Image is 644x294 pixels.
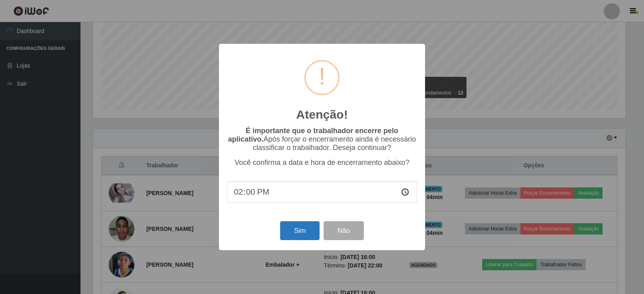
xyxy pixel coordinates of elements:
[227,158,417,167] p: Você confirma a data e hora de encerramento abaixo?
[324,221,363,240] button: Não
[296,107,348,122] h2: Atenção!
[227,127,417,152] p: Após forçar o encerramento ainda é necessário classificar o trabalhador. Deseja continuar?
[228,127,398,143] b: É importante que o trabalhador encerre pelo aplicativo.
[280,221,319,240] button: Sim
